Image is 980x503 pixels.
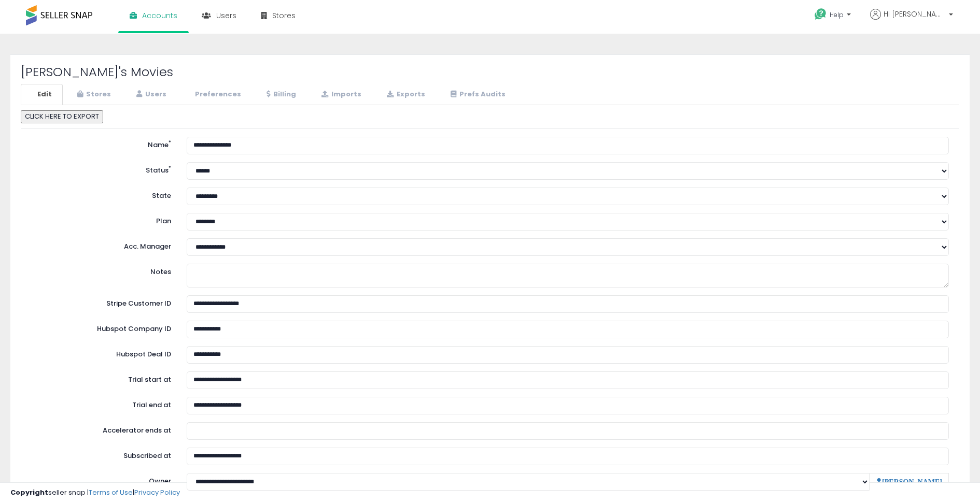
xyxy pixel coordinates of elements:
[876,478,942,485] a: [PERSON_NAME]
[23,213,179,226] label: Plan
[814,8,827,21] i: Get Help
[123,84,177,105] a: Users
[23,422,179,436] label: Accelerator ends at
[10,488,180,498] div: seller snap | |
[23,346,179,360] label: Hubspot Deal ID
[23,137,179,150] label: Name
[23,264,179,277] label: Notes
[373,84,436,105] a: Exports
[308,84,372,105] a: Imports
[23,238,179,252] label: Acc. Manager
[89,487,133,497] a: Terms of Use
[272,10,296,21] span: Stores
[23,188,179,201] label: State
[23,448,179,461] label: Subscribed at
[23,321,179,334] label: Hubspot Company ID
[23,295,179,309] label: Stripe Customer ID
[216,10,236,21] span: Users
[21,84,63,105] a: Edit
[64,84,122,105] a: Stores
[253,84,307,105] a: Billing
[21,65,959,79] h2: [PERSON_NAME]'s Movies
[149,477,171,486] label: Owner
[870,9,953,32] a: Hi [PERSON_NAME]
[21,110,103,123] button: CLICK HERE TO EXPORT
[884,9,946,19] span: Hi [PERSON_NAME]
[23,371,179,385] label: Trial start at
[134,487,180,497] a: Privacy Policy
[23,162,179,176] label: Status
[23,397,179,410] label: Trial end at
[178,84,252,105] a: Preferences
[142,10,177,21] span: Accounts
[437,84,516,105] a: Prefs Audits
[830,10,844,19] span: Help
[10,487,48,497] strong: Copyright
